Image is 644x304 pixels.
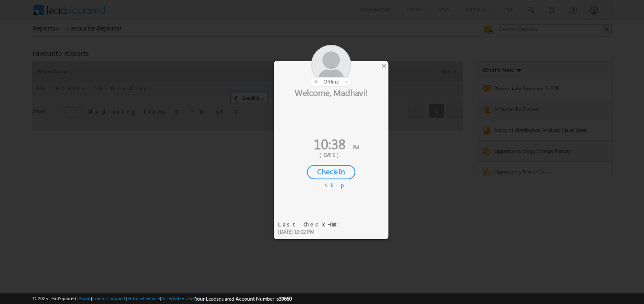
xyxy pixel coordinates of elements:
[32,295,292,303] span: © 2025 LeadSquared | | | | |
[325,181,337,189] div: Skip
[307,165,355,179] div: Check-In
[279,296,292,302] span: 39660
[92,296,126,301] a: Contact Support
[352,143,359,151] span: PM
[280,151,382,159] div: [DATE]
[79,296,91,301] a: About
[127,296,160,301] a: Terms of Service
[380,61,388,70] div: ×
[314,134,346,153] span: 10:38
[195,296,292,302] span: Your Leadsquared Account Number is
[274,86,388,98] div: Welcome, Madhavi!
[323,78,339,85] span: offline
[161,296,194,301] a: Acceptable Use
[278,220,346,228] div: Last Check-Out:
[278,228,346,236] div: [DATE] 10:02 PM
